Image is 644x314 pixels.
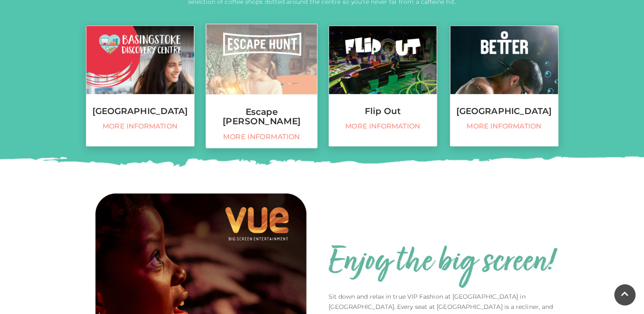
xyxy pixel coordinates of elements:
[86,107,194,116] h3: [GEOGRAPHIC_DATA]
[450,107,558,116] h3: [GEOGRAPHIC_DATA]
[206,107,317,126] h3: Escape [PERSON_NAME]
[329,242,555,283] h2: Enjoy the big screen!
[206,24,317,94] img: Escape Hunt, Festival Place, Basingstoke
[210,132,312,141] span: More information
[329,107,437,116] h3: Flip Out
[455,122,554,131] span: More information
[91,122,190,131] span: More information
[333,122,432,131] span: More information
